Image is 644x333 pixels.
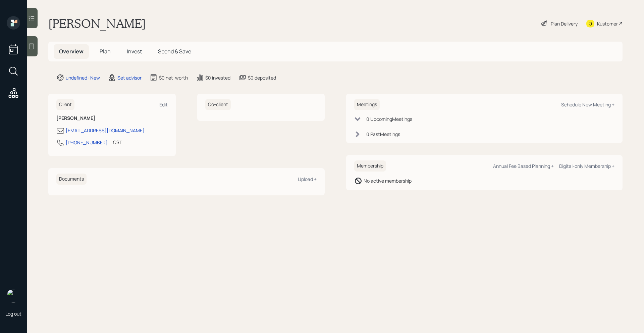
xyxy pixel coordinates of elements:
div: $0 deposited [248,74,276,81]
h6: [PERSON_NAME] [56,115,168,121]
span: Plan [100,48,111,55]
img: retirable_logo.png [7,289,20,302]
div: No active membership [364,177,412,184]
div: Digital-only Membership + [559,163,614,169]
span: Spend & Save [158,48,191,55]
h1: [PERSON_NAME] [48,16,146,31]
h6: Documents [56,174,87,185]
span: Invest [127,48,142,55]
div: [EMAIL_ADDRESS][DOMAIN_NAME] [66,127,145,134]
h6: Meetings [354,99,380,110]
div: Log out [5,311,21,317]
div: Upload + [298,176,317,182]
h6: Co-client [205,99,231,110]
div: Schedule New Meeting + [561,101,614,108]
div: Edit [159,101,168,108]
div: CST [113,139,122,146]
div: undefined · New [66,74,100,81]
div: 0 Past Meeting s [366,131,400,138]
div: Set advisor [117,74,142,81]
h6: Client [56,99,74,110]
div: Kustomer [597,20,618,27]
h6: Membership [354,160,386,172]
div: $0 invested [205,74,230,81]
div: Annual Fee Based Planning + [493,163,554,169]
div: [PHONE_NUMBER] [66,139,108,146]
div: $0 net-worth [159,74,188,81]
span: Overview [59,48,84,55]
div: Plan Delivery [551,20,578,27]
div: 0 Upcoming Meeting s [366,115,412,123]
